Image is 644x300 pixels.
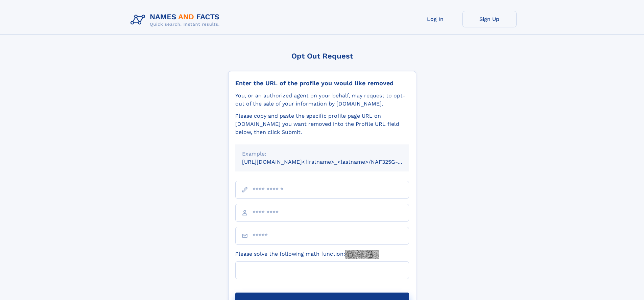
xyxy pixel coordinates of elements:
[128,11,225,29] img: Logo Names and Facts
[462,11,517,27] a: Sign Up
[242,159,422,165] small: [URL][DOMAIN_NAME]<firstname>_<lastname>/NAF325G-xxxxxxxx
[235,92,409,108] div: You, or an authorized agent on your behalf, may request to opt-out of the sale of your informatio...
[408,11,462,27] a: Log In
[235,79,409,87] div: Enter the URL of the profile you would like removed
[235,250,379,259] label: Please solve the following math function:
[235,112,409,136] div: Please copy and paste the specific profile page URL on [DOMAIN_NAME] you want removed into the Pr...
[242,150,402,158] div: Example:
[228,52,416,60] div: Opt Out Request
